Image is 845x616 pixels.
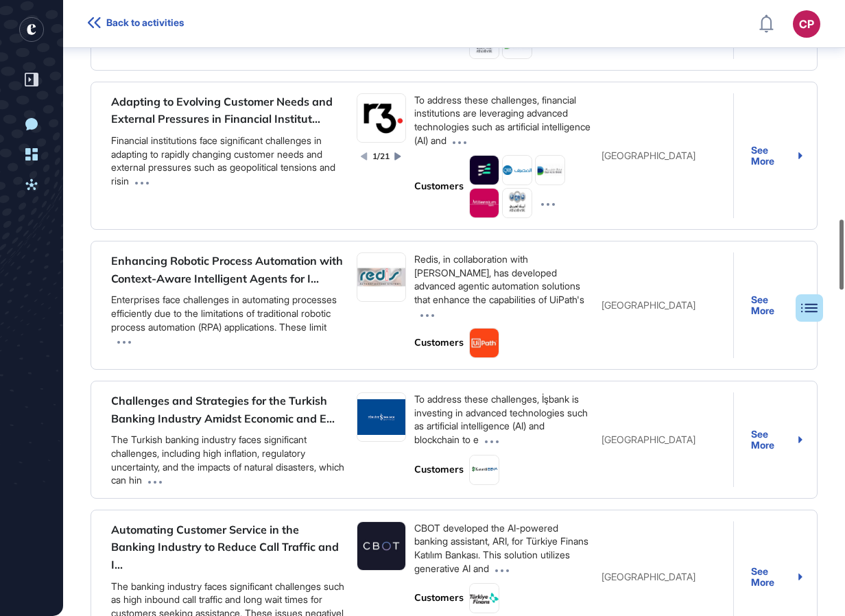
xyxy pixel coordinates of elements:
img: Qatar Islamic Bank-logo [503,165,532,175]
div: To address these challenges, financial institutions are leveraging advanced technologies such as ... [414,93,591,147]
span: Back to activities [106,17,184,28]
div: Enterprises face challenges in automating processes efficiently due to the limitations of traditi... [111,293,346,346]
span: Customers [414,180,464,193]
div: [GEOGRAPHIC_DATA] [596,300,733,311]
img: UiPath-logo [470,329,499,357]
div: CBOT developed the AI-powered banking assistant, ARI, for Türkiye Finans Katılım Bankası. This so... [414,521,591,575]
div: 1/21 [372,151,390,163]
span: Customers [414,463,464,477]
img: R3-logo [357,94,405,142]
a: Challenges and Strategies for the Turkish Banking Industry Amidst Economic and E... [111,394,335,425]
a: See More [751,429,802,451]
img: Türkiye Finans Katılım Bankası-logo [470,593,499,604]
div: Financial institutions face significant challenges in adapting to rapidly changing customer needs... [111,134,346,187]
a: See More [751,294,802,317]
img: CBOT-logo [357,522,405,570]
a: See More [751,145,802,167]
div: [GEOGRAPHIC_DATA] [596,434,733,445]
img: Bank Millennium-logo [470,189,499,217]
a: See More [751,566,802,589]
img: Weyay Bank-logo [470,156,499,185]
div: [GEOGRAPHIC_DATA] [596,150,733,161]
span: Customers [414,336,464,350]
img: Arab Bank-logo [503,189,532,217]
div: [GEOGRAPHIC_DATA] [596,571,733,582]
img: Dukhan Bank-logo [536,156,564,185]
img: Turkiye Is Bankası-logo [357,399,405,435]
a: Automating Customer Service in the Banking Industry to Reduce Call Traffic and I... [111,523,339,571]
div: Redis, in collaboration with [PERSON_NAME], has developed advanced agentic automation solutions t... [414,252,591,320]
a: Enhancing Robotic Process Automation with Context-Aware Intelligent Agents for I... [111,254,343,285]
img: Redis-logo [357,253,405,301]
div: To address these challenges, İşbank is investing in advanced technologies such as artificial inte... [414,392,591,446]
a: Adapting to Evolving Customer Needs and External Pressures in Financial Institut... [111,95,333,126]
button: CP [793,10,820,38]
span: Customers [414,591,464,605]
img: GARANTI BBVA-logo [470,464,499,475]
div: The Turkish banking industry faces significant challenges, including high inflation, regulatory u... [111,433,346,486]
a: Back to activities [88,17,193,30]
div: entrapeer-logo [19,17,44,42]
